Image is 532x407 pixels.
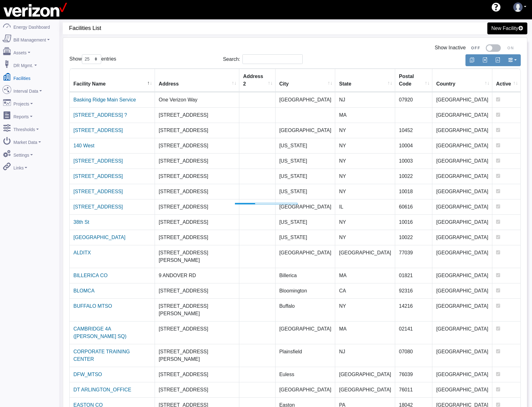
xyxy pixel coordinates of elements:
td: [GEOGRAPHIC_DATA] [432,123,492,138]
td: NY [335,169,395,184]
td: [US_STATE] [276,169,336,184]
th: Facility Name : activate to sort column descending [70,69,155,92]
button: Show/Hide Columns [504,54,521,66]
a: [STREET_ADDRESS] ? [73,112,127,118]
td: [GEOGRAPHIC_DATA] [432,214,492,230]
label: Search: [223,54,303,64]
td: 92316 [395,283,432,298]
img: user-3.svg [513,2,523,12]
td: Bloomington [276,283,336,298]
td: [STREET_ADDRESS] [155,367,239,382]
a: ALDITX [73,250,91,255]
a: CAMBRIDGE 4A ([PERSON_NAME] SQ) [73,326,127,339]
td: 60616 [395,199,432,214]
td: [GEOGRAPHIC_DATA] [432,199,492,214]
td: [GEOGRAPHIC_DATA] [432,283,492,298]
td: [STREET_ADDRESS] [155,199,239,214]
td: 10016 [395,214,432,230]
td: 10022 [395,169,432,184]
a: BLOMCA [73,288,95,293]
td: 01821 [395,268,432,283]
td: NY [335,214,395,230]
td: [STREET_ADDRESS][PERSON_NAME] [155,245,239,268]
select: Showentries [82,54,101,64]
td: Plainsfield [276,344,336,367]
td: One Verizon Way [155,92,239,107]
th: Address : activate to sort column ascending [155,69,239,92]
td: [STREET_ADDRESS] [155,138,239,153]
td: 14216 [395,298,432,321]
td: MA [335,268,395,283]
td: 76039 [395,367,432,382]
td: [GEOGRAPHIC_DATA] [432,344,492,367]
td: [GEOGRAPHIC_DATA] [276,382,336,397]
div: Show Inactive [69,44,521,52]
td: [GEOGRAPHIC_DATA] [432,169,492,184]
td: NY [335,138,395,153]
button: Generate PDF [491,54,504,66]
td: NY [335,230,395,245]
td: [US_STATE] [276,214,336,230]
td: [STREET_ADDRESS] [155,382,239,397]
input: Search: [242,54,303,64]
td: [GEOGRAPHIC_DATA] [432,138,492,153]
th: Country : activate to sort column ascending [432,69,492,92]
td: 10003 [395,153,432,169]
td: Buffalo [276,298,336,321]
td: [GEOGRAPHIC_DATA] [432,321,492,344]
td: [GEOGRAPHIC_DATA] [432,298,492,321]
span: Facilities List [69,22,298,34]
td: NJ [335,92,395,107]
td: Billerica [276,268,336,283]
td: 9 ANDOVER RD [155,268,239,283]
td: 02141 [395,321,432,344]
td: [GEOGRAPHIC_DATA] [432,245,492,268]
a: [STREET_ADDRESS] [73,158,123,164]
td: [STREET_ADDRESS] [155,283,239,298]
td: 07080 [395,344,432,367]
td: [GEOGRAPHIC_DATA] [432,153,492,169]
button: Export to Excel [478,54,491,66]
td: [GEOGRAPHIC_DATA] [432,268,492,283]
td: [GEOGRAPHIC_DATA] [276,245,336,268]
td: IL [335,199,395,214]
td: [GEOGRAPHIC_DATA] [335,367,395,382]
td: [GEOGRAPHIC_DATA] [276,321,336,344]
td: Euless [276,367,336,382]
td: [GEOGRAPHIC_DATA] [432,92,492,107]
td: [STREET_ADDRESS] [155,321,239,344]
a: DT ARLINGTON_OFFICE [73,387,131,392]
a: CORPORATE TRAINING CENTER [73,349,130,362]
td: [US_STATE] [276,138,336,153]
td: MA [335,107,395,123]
label: Show entries [69,54,116,64]
td: [STREET_ADDRESS][PERSON_NAME] [155,298,239,321]
a: 38th St [73,219,89,225]
td: [GEOGRAPHIC_DATA] [432,367,492,382]
a: DFW_MTSO [73,372,102,377]
td: NY [335,153,395,169]
td: [STREET_ADDRESS] [155,214,239,230]
td: NY [335,298,395,321]
td: [STREET_ADDRESS] [155,230,239,245]
td: [STREET_ADDRESS] [155,153,239,169]
td: 10018 [395,184,432,199]
td: [US_STATE] [276,153,336,169]
td: [GEOGRAPHIC_DATA] [335,382,395,397]
td: [GEOGRAPHIC_DATA] [276,123,336,138]
a: [STREET_ADDRESS] [73,204,123,209]
a: BUFFALO MTSO [73,303,112,309]
a: [STREET_ADDRESS] [73,174,123,179]
a: [STREET_ADDRESS] [73,128,123,133]
a: BILLERICA CO [73,273,107,278]
a: Basking Ridge Main Service [73,97,136,102]
td: 10452 [395,123,432,138]
td: MA [335,321,395,344]
td: NY [335,184,395,199]
td: NY [335,123,395,138]
td: [US_STATE] [276,230,336,245]
td: [GEOGRAPHIC_DATA] [276,92,336,107]
th: Postal Code : activate to sort column ascending [395,69,432,92]
td: [STREET_ADDRESS] [155,107,239,123]
td: [STREET_ADDRESS] [155,184,239,199]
